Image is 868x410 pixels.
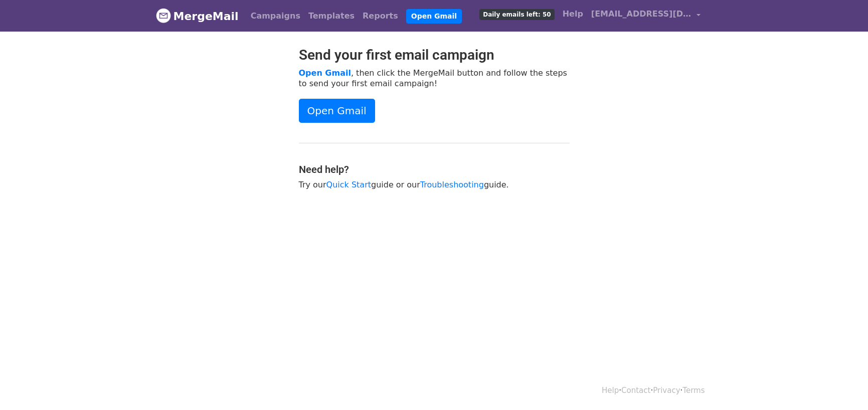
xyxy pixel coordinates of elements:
[299,99,375,123] a: Open Gmail
[653,386,680,395] a: Privacy
[475,4,558,24] a: Daily emails left: 50
[326,180,371,189] a: Quick Start
[299,68,570,89] p: , then click the MergeMail button and follow the steps to send your first email campaign!
[621,386,650,395] a: Contact
[591,8,691,20] span: [EMAIL_ADDRESS][DOMAIN_NAME]
[299,47,570,64] h2: Send your first email campaign
[587,4,705,28] a: [EMAIL_ADDRESS][DOMAIN_NAME]
[406,9,462,24] a: Open Gmail
[682,386,705,395] a: Terms
[299,163,570,175] h4: Need help?
[479,9,554,20] span: Daily emails left: 50
[602,386,619,395] a: Help
[420,180,484,189] a: Troubleshooting
[156,6,239,27] a: MergeMail
[247,6,304,26] a: Campaigns
[156,8,171,23] img: MergeMail logo
[359,6,402,26] a: Reports
[299,179,570,190] p: Try our guide or our guide.
[304,6,359,26] a: Templates
[559,4,587,24] a: Help
[299,68,351,78] a: Open Gmail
